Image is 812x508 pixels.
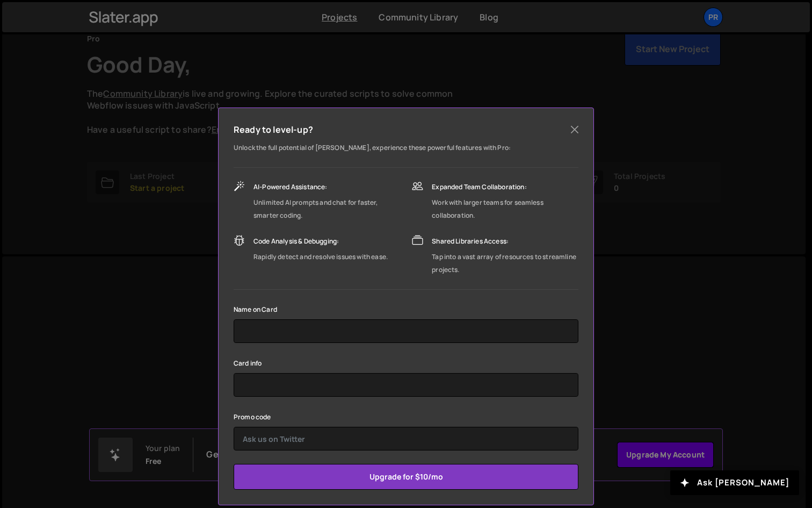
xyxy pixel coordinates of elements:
[253,235,388,248] div: Code Analysis & Debugging:
[234,319,578,343] input: Kelly Slater
[234,358,262,369] label: Card info
[253,251,388,263] div: Rapidly detect and resolve issues with ease.
[234,412,271,423] label: Promo code
[432,251,578,276] div: Tap into a vast array of resources to streamline projects.
[432,196,578,222] div: Work with larger teams for seamless collaboration.
[234,427,578,450] input: Ask us on Twitter
[234,304,277,315] label: Name on Card
[670,470,799,495] button: Ask [PERSON_NAME]
[253,196,401,222] div: Unlimited AI prompts and chat for faster, smarter coding.
[432,235,578,248] div: Shared Libraries Access:
[432,181,578,194] div: Expanded Team Collaboration:
[234,464,578,490] input: Upgrade for $10/mo
[567,121,583,138] button: Close
[243,373,569,397] iframe: Secure card payment input frame
[234,123,313,136] h5: Ready to level-up?
[253,181,401,194] div: AI-Powered Assistance:
[234,141,578,154] p: Unlock the full potential of [PERSON_NAME], experience these powerful features with Pro:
